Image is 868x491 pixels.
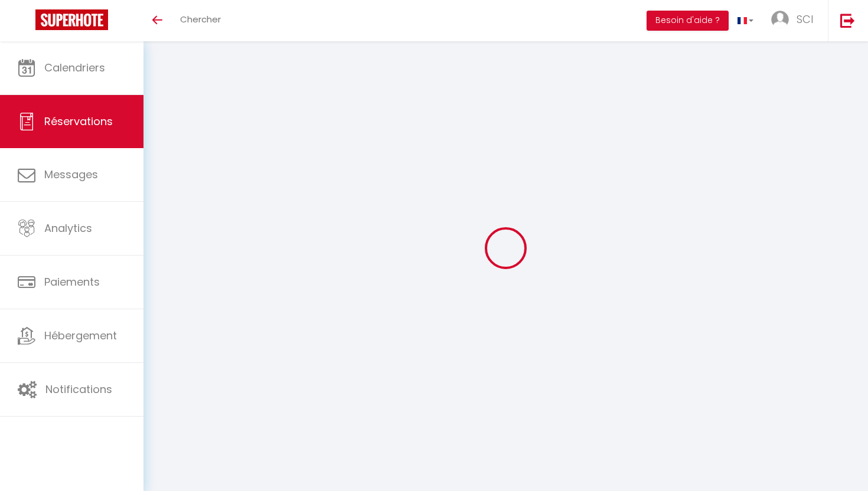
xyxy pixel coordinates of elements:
button: Besoin d'aide ? [647,11,729,31]
span: SCI [797,12,813,27]
span: Analytics [44,221,92,235]
img: Super Booking [35,9,108,30]
span: Hébergement [44,328,117,343]
span: Calendriers [44,60,105,75]
span: Notifications [45,382,112,397]
span: Chercher [180,13,221,25]
img: logout [840,13,855,28]
span: Réservations [44,114,113,129]
img: ... [771,11,789,28]
span: Paiements [44,274,100,289]
span: Messages [44,167,98,182]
